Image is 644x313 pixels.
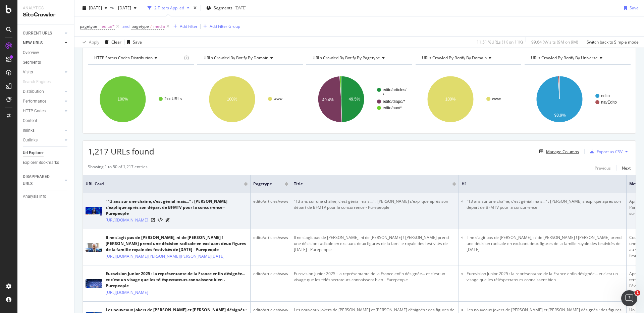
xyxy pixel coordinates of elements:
span: 1 [635,290,640,296]
span: H1 [462,181,613,187]
li: Il ne s'agit pas de [PERSON_NAME], ni de [PERSON_NAME] ! [PERSON_NAME] prend une décision radical... [467,235,624,253]
span: = [98,23,101,29]
h4: URLs Crawled By Botify By domain [202,53,297,63]
text: 2xx URLs [164,97,182,101]
div: Outlinks [23,137,38,144]
button: Manage Columns [537,147,579,155]
li: "13 ans sur une chaîne, c'est génial mais..." : [PERSON_NAME] s'explique après son départ de BFMT... [467,198,624,210]
text: edito/diapo/* [383,99,405,104]
a: NEW URLS [23,40,63,47]
li: Eurovision Junior 2025 : la représentante de la France enfin désignée... et c'est un visage que l... [467,271,624,283]
div: Url Explorer [23,149,44,156]
div: edito/articles/www [253,235,288,241]
div: Visits [23,69,33,76]
span: pagetype [80,23,97,29]
div: times [192,5,198,11]
a: Search Engines [23,78,57,85]
div: Analytics [23,5,69,11]
div: Clear [111,39,121,45]
div: HTTP Codes [23,108,46,115]
div: edito/articles/www [253,198,288,204]
button: Export as CSV [587,146,623,157]
text: 100% [445,97,455,102]
text: 49.4% [322,98,334,102]
text: 98.9% [554,113,566,118]
button: Add Filter [171,22,198,30]
button: Next [622,164,631,172]
span: Title [294,181,442,187]
a: [URL][DOMAIN_NAME] [106,289,148,296]
h4: URLs Crawled By Botify By universe [530,53,625,63]
div: "13 ans sur une chaîne, c'est génial mais..." : [PERSON_NAME] s'explique après son départ de BFMT... [106,198,248,216]
text: edito [601,93,610,98]
span: URLs Crawled By Botify By universe [531,55,598,61]
text: edito/nav/* [383,106,402,110]
span: 2025 Oct. 1st [89,5,102,11]
div: CURRENT URLS [23,30,52,37]
span: 2025 Sep. 16th [115,5,131,11]
div: Il ne s'agit pas de [PERSON_NAME], ni de [PERSON_NAME] ! [PERSON_NAME] prend une décision radical... [294,235,456,253]
div: Add Filter Group [210,23,240,29]
h4: URLs Crawled By Botify By pagetype [311,53,406,63]
button: Switch back to Simple mode [584,37,639,48]
a: Distribution [23,88,63,95]
div: Save [630,5,639,11]
a: Segments [23,59,69,66]
svg: A chart. [306,70,412,128]
button: View HTML Source [158,218,163,223]
a: [URL][DOMAIN_NAME] [106,217,148,224]
button: Segments[DATE] [204,3,249,13]
div: Add Filter [180,23,198,29]
div: Inlinks [23,127,35,134]
span: URLs Crawled By Botify By domain [422,55,487,61]
a: AI Url Details [165,216,170,224]
button: Save [621,3,639,13]
iframe: Intercom live chat [621,290,637,306]
svg: A chart. [525,70,631,128]
a: HTTP Codes [23,108,63,115]
a: CURRENT URLS [23,30,63,37]
div: Segments [23,59,41,66]
div: Il ne s'agit pas de [PERSON_NAME], ni de [PERSON_NAME] ! [PERSON_NAME] prend une décision radical... [106,235,248,253]
span: pagetype [253,181,275,187]
div: 2 Filters Applied [154,5,184,11]
div: and [122,23,129,29]
button: Apply [80,37,99,48]
h4: HTTP Status Codes Distribution [93,53,182,63]
svg: A chart. [88,70,194,128]
div: Previous [595,165,611,171]
svg: A chart. [416,70,522,128]
div: Next [622,165,631,171]
a: Outlinks [23,137,63,144]
div: "13 ans sur une chaîne, c'est génial mais..." : [PERSON_NAME] s'explique après son départ de BFMT... [294,198,456,210]
div: [DATE] [234,5,247,11]
span: URLs Crawled By Botify By pagetype [313,55,380,61]
div: 11.51 % URLs ( 1K on 11K ) [477,39,523,45]
div: Switch back to Simple mode [587,39,639,45]
a: Visit Online Page [151,218,155,222]
div: Overview [23,49,39,56]
text: 100% [118,97,128,102]
button: 2 Filters Applied [145,3,192,13]
div: Distribution [23,88,44,95]
text: 100% [227,97,237,102]
a: DISAPPEARED URLS [23,173,63,187]
div: edito/articles/www [253,307,288,313]
a: Visits [23,69,63,76]
a: Content [23,117,69,124]
div: Search Engines [23,78,51,85]
h4: URLs Crawled By Botify By domain [421,53,516,63]
a: Performance [23,98,63,105]
div: edito/articles/www [253,271,288,277]
button: Add Filter Group [201,22,240,30]
div: SiteCrawler [23,11,69,19]
a: Url Explorer [23,149,69,156]
a: Overview [23,49,69,56]
button: Clear [102,37,121,48]
a: [URL][DOMAIN_NAME][PERSON_NAME][PERSON_NAME][DATE] [106,253,224,260]
span: URL Card [86,181,243,187]
span: ≠ [150,23,152,29]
